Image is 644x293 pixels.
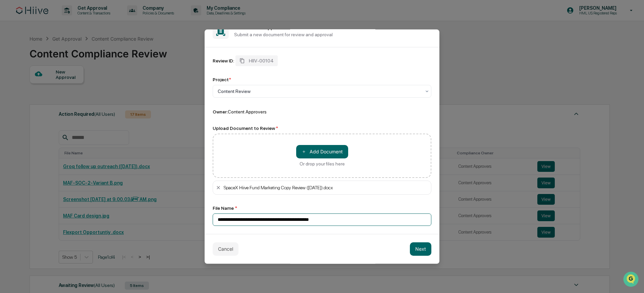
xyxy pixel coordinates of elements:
iframe: Open customer support [623,271,641,289]
h2: Submit New Approval [234,24,431,31]
div: Review ID: [213,58,234,63]
button: Or drop your files here [296,145,348,158]
div: Project [213,77,231,82]
img: 1746055101610-c473b297-6a78-478c-a979-82029cc54cd1 [7,51,19,63]
span: HIIV-00104 [249,58,274,63]
div: Or drop your files here [300,161,345,166]
span: ＋ [302,148,306,155]
a: 🗄️Attestations [46,82,86,94]
div: 🔎 [7,98,12,103]
a: 🔎Data Lookup [4,95,45,107]
div: Start new chat [23,51,110,58]
button: Cancel [213,242,238,255]
div: We're available if you need us! [23,58,85,63]
span: Owner: [213,109,228,114]
button: Next [410,242,431,255]
div: SpaceX Hiive Fund Marketing Copy Review ([DATE]).docx [224,185,428,190]
div: 🗄️ [49,85,54,91]
a: Powered byPylon [47,113,81,119]
button: Start new chat [114,53,122,61]
span: Content Approvers [228,109,267,114]
span: Preclearance [13,85,43,91]
p: How can we help? [7,14,122,25]
span: Attestations [55,85,83,91]
p: Submit a new document for review and approval [234,32,431,37]
div: File Name [213,205,431,210]
span: Pylon [67,114,81,119]
a: 🖐️Preclearance [4,82,46,94]
span: Data Lookup [13,97,42,104]
div: 🖐️ [7,85,12,91]
div: Upload Document to Review [213,125,431,131]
